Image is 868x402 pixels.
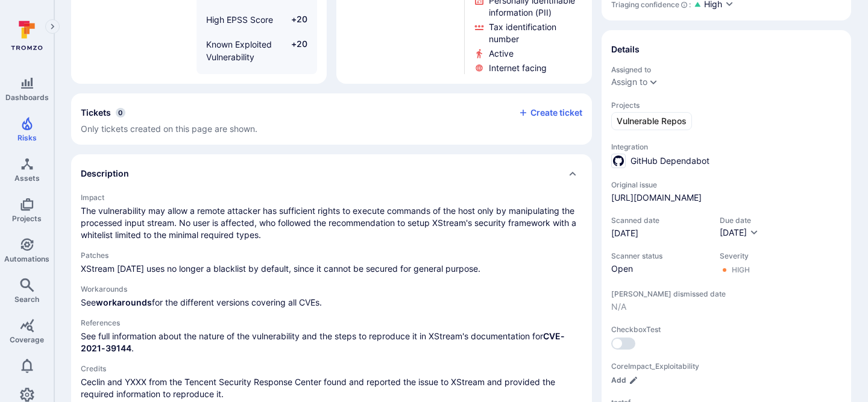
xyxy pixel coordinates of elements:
[611,192,702,204] a: [URL][DOMAIN_NAME]
[611,216,708,225] span: Scanned date
[518,107,582,118] button: Create ticket
[4,254,49,263] span: Automations
[611,325,841,334] span: CheckboxTest
[611,43,640,55] h2: Details
[81,284,582,294] h3: Workarounds
[611,112,692,130] a: Vulnerable Repos
[81,107,111,119] h2: Tickets
[5,93,49,102] span: Dashboards
[285,38,307,63] span: +20
[96,297,152,307] a: workarounds
[720,216,759,225] span: Due date
[81,330,582,354] p: See full information about the nature of the vulnerability and the steps to reproduce it in XStre...
[611,65,841,74] span: Assigned to
[720,251,750,260] span: Severity
[611,263,708,275] span: Open
[71,93,592,145] section: tickets card
[617,115,687,127] span: Vulnerable Repos
[681,1,688,8] svg: AI Triaging Agent self-evaluates the confidence behind recommended status based on the depth and ...
[611,362,841,371] span: CoreImpact_Exploitability
[81,124,257,134] span: Only tickets created on this page are shown.
[611,77,647,87] button: Assign to
[720,216,759,239] div: Due date field
[611,375,638,385] button: Add
[17,133,37,142] span: Risks
[81,331,565,353] a: CVE-2021-39144
[14,295,39,304] span: Search
[81,364,582,373] h3: Credits
[206,14,273,25] span: High EPSS Score
[81,297,582,309] p: See for the different versions covering all CVEs.
[489,48,514,60] span: Click to view evidence
[611,101,841,110] span: Projects
[649,77,658,87] button: Expand dropdown
[81,263,582,275] p: XStream [DATE] uses no longer a blacklist by default, since it cannot be secured for general purp...
[12,214,42,223] span: Projects
[81,205,582,241] p: The vulnerability may allow a remote attacker has sufficient rights to execute commands of the ho...
[611,301,841,313] span: N/A
[14,174,40,183] span: Assets
[206,39,272,62] span: Known Exploited Vulnerability
[611,289,841,298] span: [PERSON_NAME] dismissed date
[732,265,750,275] div: High
[116,108,125,118] span: 0
[48,22,57,32] i: Expand navigation menu
[611,180,841,189] span: Original issue
[71,154,592,193] div: Collapse description
[611,251,708,260] span: Scanner status
[489,62,547,74] span: Click to view evidence
[285,13,307,26] span: +20
[71,93,592,145] div: Collapse
[631,155,709,167] span: GitHub Dependabot
[611,142,841,151] span: Integration
[81,376,582,400] p: Ceclin and YXXX from the Tencent Security Response Center found and reported the issue to XStream...
[81,318,582,327] h3: References
[81,168,129,180] h2: Description
[720,227,747,237] span: [DATE]
[10,335,44,344] span: Coverage
[611,227,708,239] span: [DATE]
[81,251,582,260] h3: Patches
[45,19,60,34] button: Expand navigation menu
[489,21,583,45] span: Click to view evidence
[720,227,759,239] button: [DATE]
[81,193,582,202] h3: Impact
